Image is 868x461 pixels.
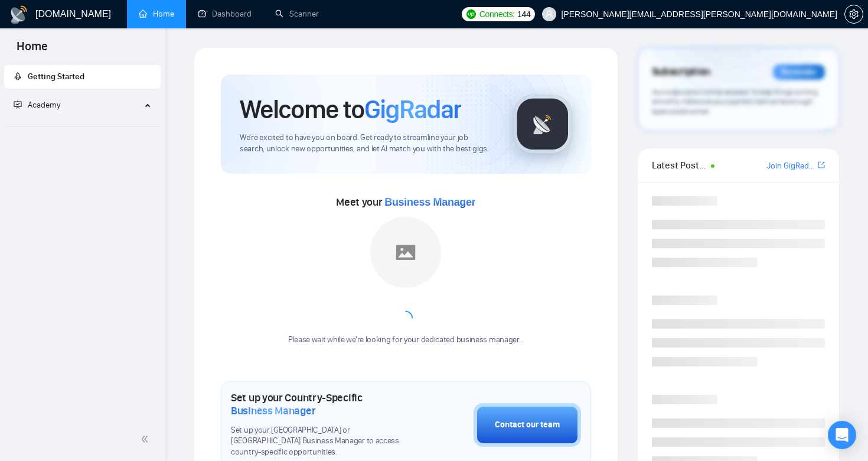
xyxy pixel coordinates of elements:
[370,217,441,288] img: placeholder.png
[652,158,708,173] span: Latest Posts from the GigRadar Community
[139,9,174,19] a: homeHome
[495,418,560,431] div: Contact our team
[198,9,252,19] a: dashboardDashboard
[336,196,475,209] span: Meet your
[466,9,476,19] img: upwork-logo.png
[364,93,461,125] span: GigRadar
[9,5,28,24] img: logo
[767,160,815,173] a: Join GigRadar Slack Community
[517,8,530,21] span: 144
[240,93,461,125] h1: Welcome to
[231,391,415,417] h1: Set up your Country-Specific
[141,433,152,445] span: double-left
[240,132,494,155] span: We're excited to have you on board. Get ready to streamline your job search, unlock new opportuni...
[845,9,863,19] span: setting
[275,9,319,19] a: searchScanner
[513,95,572,154] img: gigradar-logo.png
[479,8,515,21] span: Connects:
[14,100,60,110] span: Academy
[231,404,315,417] span: Business Manager
[545,10,553,18] span: user
[28,100,60,110] span: Academy
[773,64,825,80] div: Reminder
[28,72,84,82] span: Getting Started
[818,160,825,171] a: export
[652,62,710,82] span: Subscription
[281,335,531,346] div: Please wait while we're looking for your dedicated business manager...
[652,87,818,116] span: Your subscription will be renewed. To keep things running smoothly, make sure your payment method...
[7,38,57,63] span: Home
[4,122,161,129] li: Academy Homepage
[14,72,22,80] span: rocket
[818,160,825,170] span: export
[474,403,581,447] button: Contact our team
[384,196,475,208] span: Business Manager
[828,421,856,449] div: Open Intercom Messenger
[4,65,161,89] li: Getting Started
[231,425,415,459] span: Set up your [GEOGRAPHIC_DATA] or [GEOGRAPHIC_DATA] Business Manager to access country-specific op...
[14,100,22,109] span: fund-projection-screen
[844,9,863,19] a: setting
[844,5,863,24] button: setting
[399,311,413,325] span: loading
